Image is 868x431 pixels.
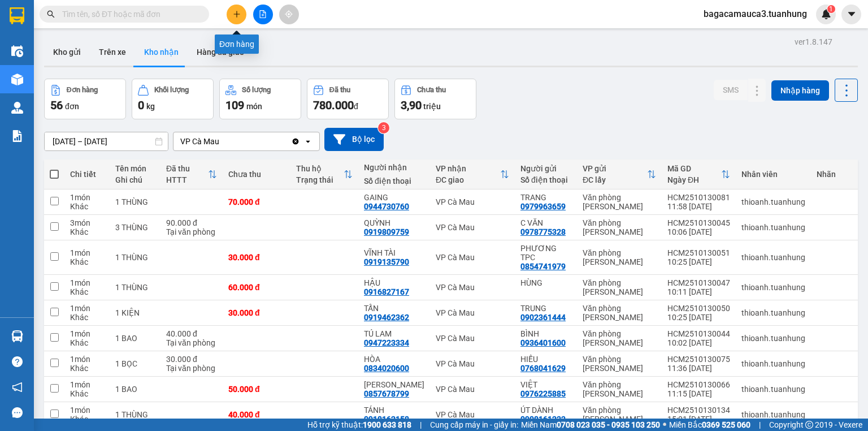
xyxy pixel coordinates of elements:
div: 1 THÙNG [115,410,155,419]
div: C VĂN [520,218,571,227]
button: Số lượng109món [219,79,301,119]
div: Chưa thu [417,86,446,94]
div: Số điện thoại [364,176,424,186]
th: Toggle SortBy [577,160,662,189]
div: 11:58 [DATE] [667,202,730,211]
div: 1 món [70,380,104,389]
div: 0979963659 [520,202,566,211]
th: Toggle SortBy [662,160,736,189]
div: VP Cà Mau [436,308,509,317]
div: TRANG [520,193,571,202]
div: Đơn hàng [67,86,98,94]
div: 30.000 đ [166,355,217,364]
strong: 0708 023 035 - 0935 103 250 [557,420,660,429]
div: VP Cà Mau [436,253,509,262]
div: Tên món [115,164,155,173]
div: 60.000 đ [228,283,285,292]
svg: Clear value [291,137,300,146]
div: Văn phòng [PERSON_NAME] [583,329,656,347]
div: HCM2510130075 [667,355,730,364]
div: 0854741979 [520,262,566,271]
div: 10:06 [DATE] [667,227,730,236]
div: Khối lượng [154,86,189,94]
span: copyright [805,421,813,429]
span: Cung cấp máy in - giấy in: [430,419,518,431]
div: 0918162158 [364,415,409,424]
span: đơn [65,102,79,111]
div: ver 1.8.147 [795,36,832,48]
div: thioanh.tuanhung [741,283,805,292]
div: Ngày ĐH [667,175,721,184]
th: Toggle SortBy [160,160,223,189]
div: 1 BỌC [115,359,155,368]
div: Văn phòng [PERSON_NAME] [583,380,656,398]
div: BÌNH [520,329,571,338]
span: 780.000 [313,98,354,112]
div: Nhân viên [741,170,805,179]
button: Trên xe [90,38,135,66]
div: 1 món [70,278,104,287]
div: Người nhận [364,163,424,172]
img: warehouse-icon [11,330,23,342]
div: thioanh.tuanhung [741,359,805,368]
div: VIỆT [520,380,571,389]
span: Miền Bắc [669,419,750,431]
div: 1 món [70,193,104,202]
button: SMS [714,80,748,100]
div: VP Cà Mau [436,197,509,206]
div: 0936401600 [520,338,566,347]
button: Đơn hàng56đơn [44,79,126,119]
div: QUỲNH [364,218,424,227]
div: 1 THÙNG [115,283,155,292]
div: HTTT [166,175,208,184]
span: question-circle [12,356,23,367]
div: TÚ LAM [364,329,424,338]
div: Khác [70,202,104,211]
div: 30.000 đ [228,253,285,262]
div: VP nhận [436,164,500,173]
div: 1 món [70,329,104,338]
div: HCM2510130045 [667,218,730,227]
div: VP Cà Mau [436,359,509,368]
div: Tại văn phòng [166,227,217,236]
div: VP Cà Mau [436,410,509,419]
div: 0919462362 [364,313,409,322]
div: HCM2510130134 [667,406,730,415]
div: 11:15 [DATE] [667,389,730,398]
div: Tại văn phòng [166,364,217,373]
div: 0908161333 [520,415,566,424]
div: 70.000 đ [228,197,285,206]
div: Văn phòng [PERSON_NAME] [583,304,656,322]
div: Số điện thoại [520,175,571,184]
div: VP Cà Mau [180,136,219,147]
div: HẬU [364,278,424,287]
div: thioanh.tuanhung [741,385,805,394]
div: 15:01 [DATE] [667,415,730,424]
input: Select a date range. [45,132,168,150]
div: TẤN [364,304,424,313]
button: Chưa thu3,90 triệu [394,79,476,119]
span: | [759,419,761,431]
div: 50.000 đ [228,385,285,394]
div: thioanh.tuanhung [741,410,805,419]
div: TÁNH [364,406,424,415]
div: Người gửi [520,164,571,173]
div: HCM2510130081 [667,193,730,202]
div: HIẾU [520,355,571,364]
img: warehouse-icon [11,74,23,85]
div: 1 món [70,248,104,257]
div: GAING [364,193,424,202]
div: 1 BAO [115,334,155,343]
span: aim [285,10,293,18]
div: 1 BAO [115,385,155,394]
div: 0947223334 [364,338,409,347]
div: 0834020600 [364,364,409,373]
div: 0976225885 [520,389,566,398]
div: 30.000 đ [228,308,285,317]
span: 109 [225,98,244,112]
th: Toggle SortBy [430,160,515,189]
div: thioanh.tuanhung [741,223,805,232]
img: logo-vxr [10,7,24,24]
button: Đã thu780.000đ [307,79,389,119]
div: 1 món [70,355,104,364]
